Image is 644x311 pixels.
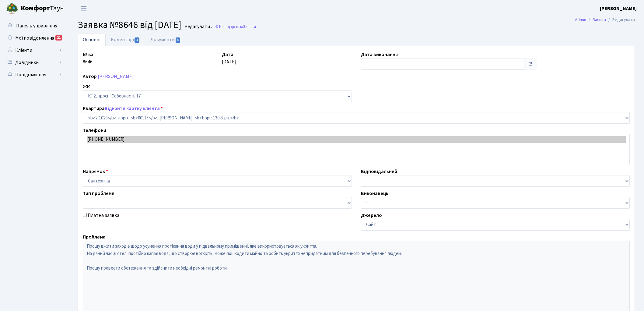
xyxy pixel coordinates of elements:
[217,51,356,70] div: [DATE]
[83,190,114,197] label: Тип проблеми
[55,35,62,41] div: 21
[243,24,256,30] span: Заявки
[3,56,64,69] a: Довідники
[361,51,398,58] label: Дата виконання
[76,3,91,13] button: Переключити навігацію
[215,24,256,30] a: Назад до всіхЗаявки
[176,37,180,43] span: 0
[222,51,233,58] label: Дата
[361,190,388,197] label: Виконавець
[3,20,64,32] a: Панель управління
[6,2,18,15] img: logo.png
[21,3,64,14] span: Таун
[16,23,57,29] span: Панель управління
[83,233,106,241] label: Проблема
[83,112,630,124] select: )
[83,73,97,80] label: Автор
[83,105,163,112] label: Квартира
[566,13,644,26] nav: breadcrumb
[575,16,586,23] a: Admin
[145,33,186,46] a: Документи
[83,127,106,134] label: Телефони
[361,212,382,219] label: Джерело
[98,73,134,80] a: [PERSON_NAME]
[15,35,54,41] span: Мої повідомлення
[88,212,119,219] label: Платна заявка
[600,5,637,12] a: [PERSON_NAME]
[83,51,95,58] label: № вх.
[83,168,108,175] label: Напрямок
[606,16,635,23] li: Редагувати
[3,44,64,56] a: Клієнти
[78,33,106,46] a: Основні
[105,105,160,112] a: Відкрити картку клієнта
[183,24,212,30] small: Редагувати .
[83,83,90,90] label: ЖК
[135,37,139,43] span: 1
[3,32,64,44] a: Мої повідомлення21
[87,136,626,143] option: [PHONE_NUMBER]
[361,168,397,175] label: Відповідальний
[78,51,217,70] div: 8646
[21,3,50,13] b: Комфорт
[3,69,64,81] a: Повідомлення
[593,16,606,23] a: Заявки
[78,18,181,32] span: Заявка №8646 від [DATE]
[106,33,145,46] a: Коментарі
